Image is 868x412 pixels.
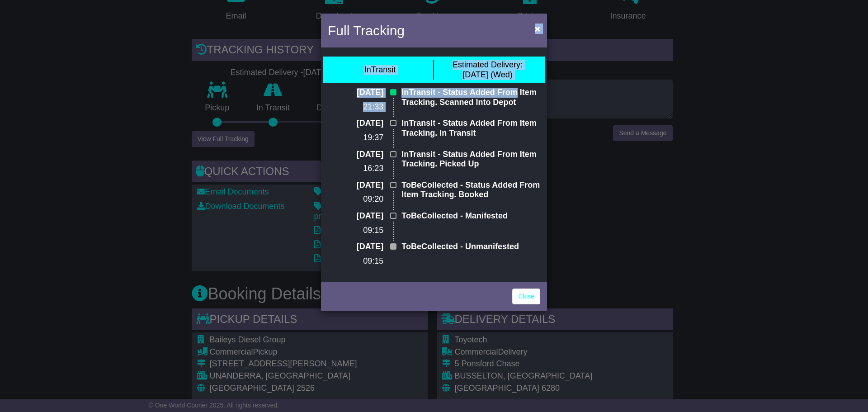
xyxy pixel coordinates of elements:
p: ToBeCollected - Status Added From Item Tracking. Booked [401,180,540,200]
p: [DATE] [328,211,383,221]
p: [DATE] [328,180,383,190]
span: Estimated Delivery: [453,60,523,69]
div: [DATE] (Wed) [453,60,523,80]
p: 09:20 [328,194,383,204]
p: 09:15 [328,226,383,236]
span: × [535,24,540,34]
a: Close [512,289,540,304]
p: 09:15 [328,256,383,266]
h4: Full Tracking [328,20,405,41]
p: InTransit - Status Added From Item Tracking. Scanned Into Depot [401,88,540,107]
p: InTransit - Status Added From Item Tracking. Picked Up [401,150,540,169]
p: InTransit - Status Added From Item Tracking. In Transit [401,118,540,138]
p: [DATE] [328,118,383,128]
p: [DATE] [328,242,383,252]
p: ToBeCollected - Manifested [401,211,540,221]
p: [DATE] [328,88,383,98]
p: 19:37 [328,133,383,143]
p: [DATE] [328,150,383,160]
p: 21:33 [328,102,383,112]
p: ToBeCollected - Unmanifested [401,242,540,252]
div: InTransit [364,65,396,75]
button: Close [530,19,545,38]
p: 16:23 [328,164,383,174]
